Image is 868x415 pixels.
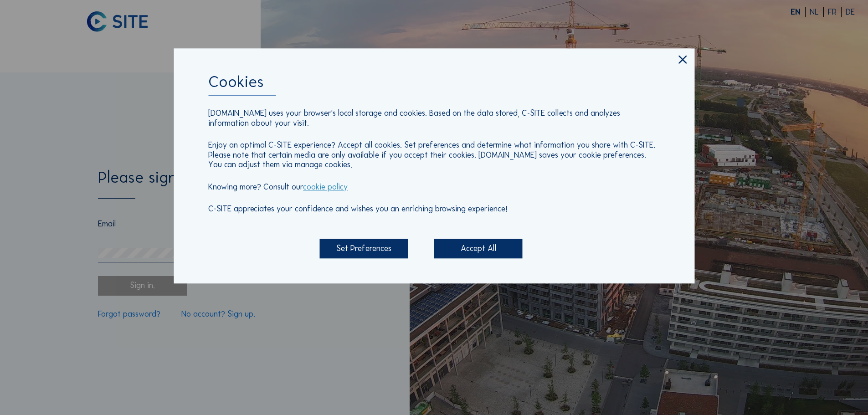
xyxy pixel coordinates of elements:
[208,182,660,192] p: Knowing more? Consult our
[208,205,660,214] p: C-SITE appreciates your confidence and wishes you an enriching browsing experience!
[319,239,408,259] div: Set Preferences
[208,109,660,128] p: [DOMAIN_NAME] uses your browser's local storage and cookies. Based on the data stored, C-SITE col...
[208,141,660,170] p: Enjoy an optimal C-SITE experience? Accept all cookies. Set preferences and determine what inform...
[303,182,348,192] a: cookie policy
[434,239,523,259] div: Accept All
[208,73,660,96] div: Cookies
